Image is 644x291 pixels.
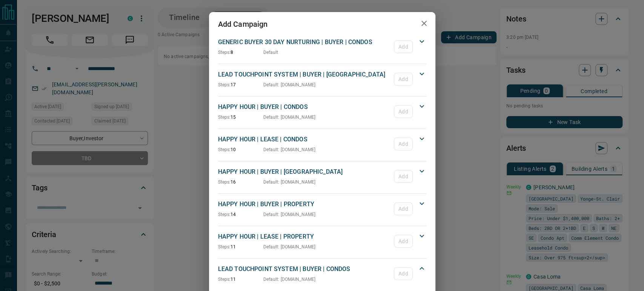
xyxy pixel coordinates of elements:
[218,69,426,90] div: LEAD TOUCHPOINT SYSTEM | BUYER | [GEOGRAPHIC_DATA]Steps:17Default: [DOMAIN_NAME]Add
[218,244,231,250] span: Steps:
[218,50,231,55] span: Steps:
[218,232,390,241] p: HAPPY HOUR | LEASE | PROPERTY
[263,114,316,121] p: Default : [DOMAIN_NAME]
[218,103,390,112] p: HAPPY HOUR | BUYER | CONDOS
[218,49,263,56] p: 8
[218,231,426,252] div: HAPPY HOUR | LEASE | PROPERTYSteps:11Default: [DOMAIN_NAME]Add
[263,244,316,250] p: Default : [DOMAIN_NAME]
[263,146,316,153] p: Default : [DOMAIN_NAME]
[218,179,231,185] span: Steps:
[263,81,316,88] p: Default : [DOMAIN_NAME]
[263,211,316,218] p: Default : [DOMAIN_NAME]
[218,81,263,88] p: 17
[263,179,316,185] p: Default : [DOMAIN_NAME]
[218,114,263,121] p: 15
[218,179,263,185] p: 16
[218,36,426,57] div: GENERIC BUYER 30 DAY NURTURING | BUYER | CONDOSSteps:8DefaultAdd
[218,115,231,120] span: Steps:
[263,49,278,56] p: Default
[218,101,426,122] div: HAPPY HOUR | BUYER | CONDOSSteps:15Default: [DOMAIN_NAME]Add
[218,135,390,144] p: HAPPY HOUR | LEASE | CONDOS
[218,265,390,274] p: LEAD TOUCHPOINT SYSTEM | BUYER | CONDOS
[218,133,426,155] div: HAPPY HOUR | LEASE | CONDOSSteps:10Default: [DOMAIN_NAME]Add
[218,244,263,250] p: 11
[218,200,390,209] p: HAPPY HOUR | BUYER | PROPERTY
[218,198,426,219] div: HAPPY HOUR | BUYER | PROPERTYSteps:14Default: [DOMAIN_NAME]Add
[218,146,263,153] p: 10
[218,82,231,87] span: Steps:
[218,276,263,283] p: 11
[218,211,263,218] p: 14
[218,277,231,282] span: Steps:
[218,212,231,217] span: Steps:
[218,263,426,284] div: LEAD TOUCHPOINT SYSTEM | BUYER | CONDOSSteps:11Default: [DOMAIN_NAME]Add
[218,167,390,176] p: HAPPY HOUR | BUYER | [GEOGRAPHIC_DATA]
[209,12,277,36] h2: Add Campaign
[218,147,231,152] span: Steps:
[263,276,316,283] p: Default : [DOMAIN_NAME]
[218,70,390,79] p: LEAD TOUCHPOINT SYSTEM | BUYER | [GEOGRAPHIC_DATA]
[218,166,426,187] div: HAPPY HOUR | BUYER | [GEOGRAPHIC_DATA]Steps:16Default: [DOMAIN_NAME]Add
[218,38,390,47] p: GENERIC BUYER 30 DAY NURTURING | BUYER | CONDOS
